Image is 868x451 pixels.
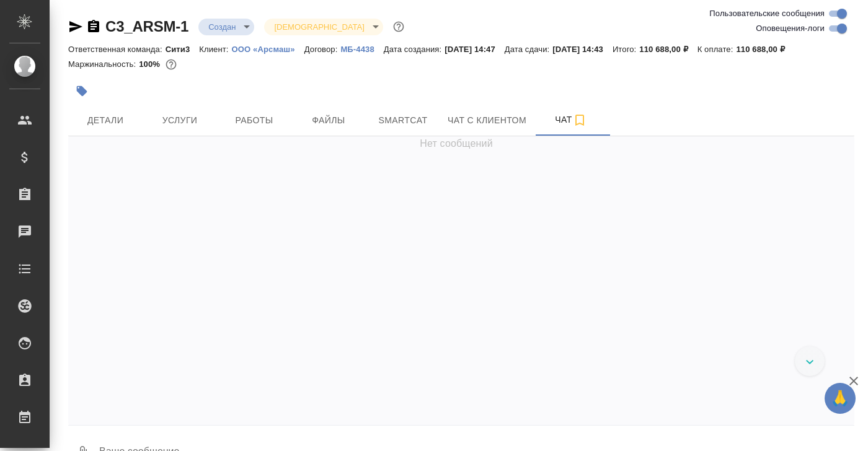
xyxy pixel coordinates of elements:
a: МБ-4438 [340,43,383,54]
button: 0.00 RUB; [163,56,179,72]
button: Скопировать ссылку [86,19,101,34]
span: Файлы [299,113,358,128]
span: Smartcat [373,113,433,128]
p: Ответственная команда: [68,45,166,54]
p: 100% [139,59,163,69]
p: К оплате: [697,45,737,54]
button: Добавить тэг [68,77,95,105]
span: 🙏 [830,385,851,411]
p: Сити3 [166,45,200,54]
p: [DATE] 14:43 [552,45,613,54]
p: ООО «Арсмаш» [232,45,304,54]
span: Работы [224,113,284,128]
p: 110 688,00 ₽ [736,45,794,54]
button: 🙏 [825,383,856,414]
p: Дата создания: [384,45,445,54]
p: Итого: [613,45,639,54]
p: Клиент: [199,45,231,54]
p: Маржинальность: [68,59,139,69]
span: Нет сообщений [420,136,493,151]
span: Детали [76,113,135,128]
p: 110 688,00 ₽ [639,45,697,54]
p: Договор: [304,45,341,54]
span: Услуги [150,113,210,128]
button: Доп статусы указывают на важность/срочность заказа [391,19,407,35]
button: Скопировать ссылку для ЯМессенджера [68,19,83,34]
span: Оповещения-логи [756,22,825,35]
p: [DATE] 14:47 [445,45,505,54]
span: Чат [541,112,601,128]
a: C3_ARSM-1 [105,18,188,35]
svg: Подписаться [572,113,587,128]
div: Создан [264,19,383,35]
button: [DEMOGRAPHIC_DATA] [270,22,368,32]
span: Чат с клиентом [448,113,526,128]
p: МБ-4438 [340,45,383,54]
button: Создан [205,22,239,32]
a: ООО «Арсмаш» [232,43,304,54]
p: Дата сдачи: [505,45,552,54]
span: Пользовательские сообщения [709,7,825,20]
div: Создан [198,19,254,35]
